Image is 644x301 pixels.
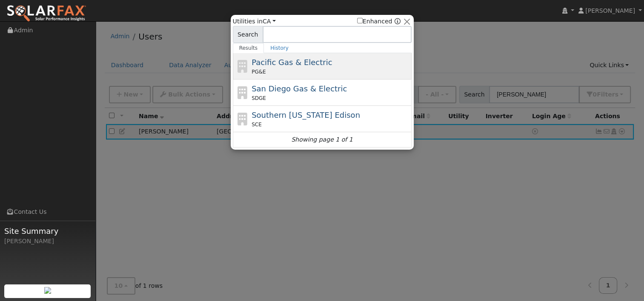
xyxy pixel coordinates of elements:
[264,43,295,53] a: History
[233,17,276,26] span: Utilities in
[252,111,360,119] span: Southern [US_STATE] Edison
[291,135,352,144] i: Showing page 1 of 1
[233,43,264,53] a: Results
[44,287,51,294] img: retrieve
[6,5,86,23] img: SolarFax
[585,7,635,14] span: [PERSON_NAME]
[233,26,263,43] span: Search
[357,17,392,26] label: Enhanced
[263,18,276,25] a: CA
[357,17,401,26] span: Show enhanced providers
[252,58,332,67] span: Pacific Gas & Electric
[252,121,262,128] span: SCE
[4,225,91,237] span: Site Summary
[357,18,363,23] input: Enhanced
[4,237,91,246] div: [PERSON_NAME]
[252,84,347,93] span: San Diego Gas & Electric
[252,94,266,102] span: SDGE
[252,68,266,76] span: PG&E
[394,18,400,25] a: Enhanced Providers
